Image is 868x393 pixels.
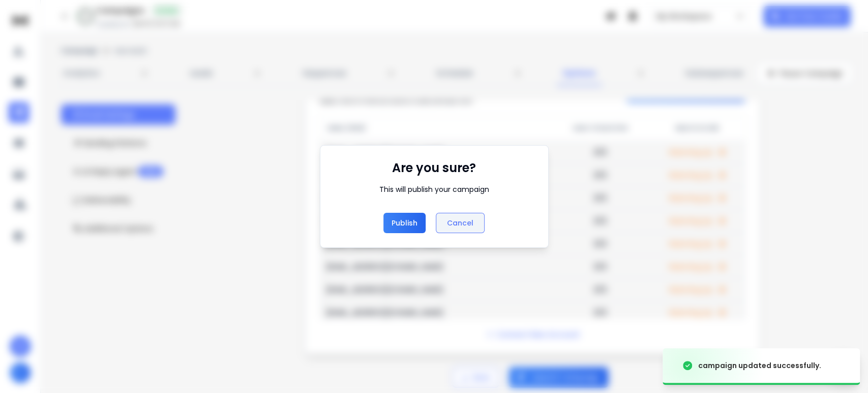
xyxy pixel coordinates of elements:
h1: Are you sure? [392,160,476,176]
button: Publish [383,213,426,233]
button: Cancel [436,213,485,233]
div: This will publish your campaign [379,184,489,194]
div: campaign updated successfully. [698,360,821,371]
